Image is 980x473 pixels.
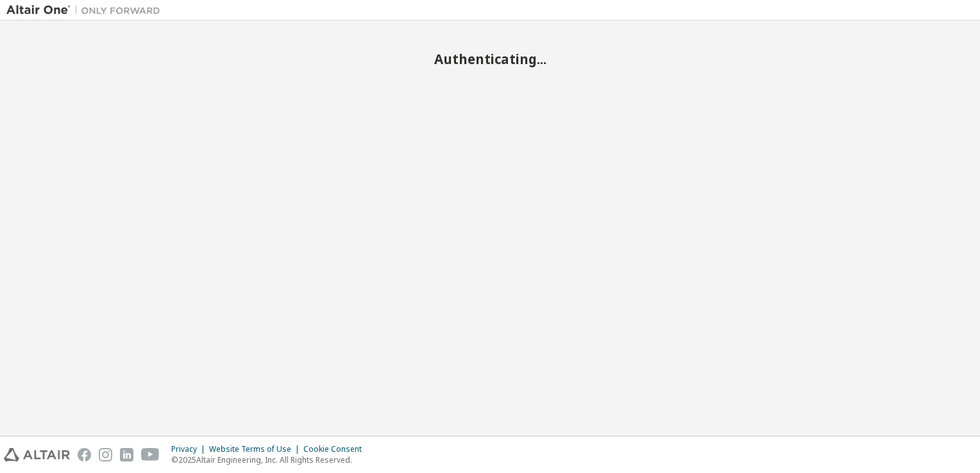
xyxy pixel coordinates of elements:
[303,444,369,454] div: Cookie Consent
[6,51,974,67] h2: Authenticating...
[4,448,70,461] img: altair_logo.svg
[6,4,167,17] img: Altair One
[120,448,133,461] img: linkedin.svg
[171,444,209,454] div: Privacy
[99,448,112,461] img: instagram.svg
[209,444,303,454] div: Website Terms of Use
[171,454,369,465] p: © 2025 Altair Engineering, Inc. All Rights Reserved.
[141,448,160,461] img: youtube.svg
[78,448,91,461] img: facebook.svg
